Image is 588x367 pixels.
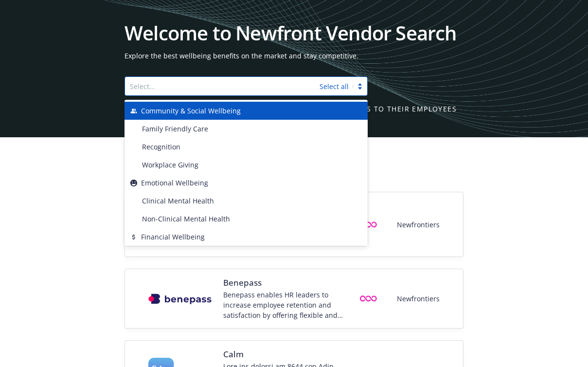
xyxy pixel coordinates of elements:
[142,142,180,152] span: Recognition
[223,277,346,289] span: Benepass
[141,106,241,116] span: Community & Social Wellbeing
[397,294,440,304] span: Newfrontiers
[320,82,349,91] a: Select all
[148,294,212,304] img: Vendor logo for Benepass
[125,23,463,43] h1: Welcome to Newfront Vendor Search
[142,124,208,134] span: Family Friendly Care
[223,290,346,320] div: Benepass enables HR leaders to increase employee retention and satisfaction by offering flexible ...
[141,232,205,242] span: Financial Wellbeing
[142,196,214,206] span: Clinical Mental Health
[223,349,346,360] span: Calm
[142,214,230,224] span: Non-Clinical Mental Health
[141,178,208,188] span: Emotional Wellbeing
[125,51,463,61] span: Explore the best wellbeing benefits on the market and stay competitive.
[397,220,440,230] span: Newfrontiers
[142,160,198,170] span: Workplace Giving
